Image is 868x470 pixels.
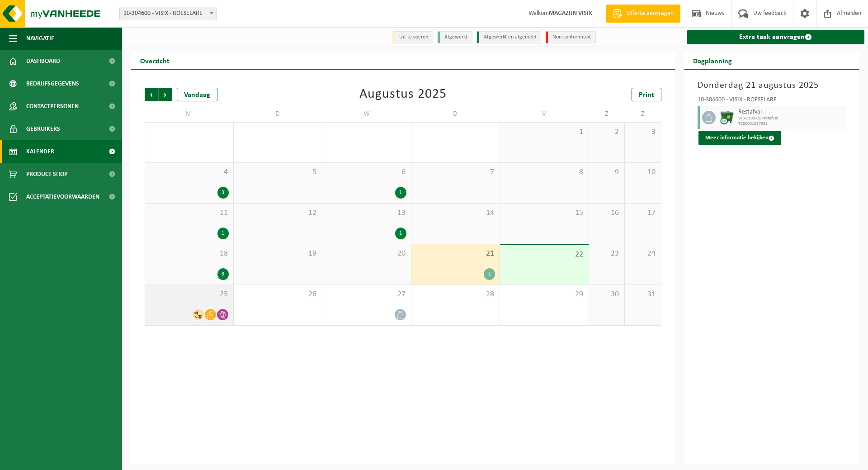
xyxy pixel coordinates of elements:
span: Volgende [159,88,172,101]
td: Z [625,106,661,122]
div: 1 [395,187,406,199]
span: Kalender [26,140,54,163]
span: 13 [327,208,406,218]
div: 10-304600 - VISIX - ROESELARE [698,97,846,106]
span: 1 [505,127,584,137]
td: D [411,106,500,122]
a: Offerte aanvragen [606,5,680,23]
span: Dashboard [26,50,60,72]
span: 26 [238,290,318,299]
span: 22 [505,250,584,260]
span: 24 [629,249,656,259]
h3: Donderdag 21 augustus 2025 [698,79,846,92]
span: 5 [238,167,318,177]
li: Uit te voeren [392,31,433,43]
span: 2 [594,127,620,137]
span: 20 [327,249,406,259]
div: Augustus 2025 [359,88,447,101]
span: 21 [416,249,495,259]
div: 1 [395,228,406,239]
td: M [145,106,234,122]
span: 31 [629,290,656,299]
span: Contactpersonen [26,95,79,118]
strong: MAGAZIJN VISIX [549,10,592,17]
span: 6 [327,167,406,177]
span: 15 [505,208,584,218]
span: 10-304600 - VISIX - ROESELARE [119,7,217,20]
td: D [234,106,323,122]
h2: Dagplanning [684,52,741,69]
h2: Overzicht [131,52,179,69]
span: Gebruikers [26,118,60,140]
span: 10 [629,167,656,177]
li: Afgewerkt en afgemeld [477,31,541,43]
td: V [500,106,589,122]
li: Afgewerkt [438,31,472,43]
span: T250001637332 [738,121,843,127]
span: 25 [150,290,229,299]
span: Acceptatievoorwaarden [26,185,99,208]
td: Z [589,106,625,122]
span: 23 [594,249,620,259]
span: 27 [327,290,406,299]
span: 16 [594,208,620,218]
span: 11 [150,208,229,218]
span: 19 [238,249,318,259]
span: 9 [594,167,620,177]
a: Extra taak aanvragen [687,30,865,44]
button: Meer informatie bekijken [698,131,781,145]
span: 3 [629,127,656,137]
td: W [322,106,411,122]
div: Vandaag [177,88,217,101]
div: 1 [217,228,229,239]
span: 17 [629,208,656,218]
span: 29 [505,290,584,299]
span: Vorige [145,88,158,101]
a: Print [632,88,661,101]
span: Restafval [738,109,843,116]
span: WB-1100-CU restafval [738,116,843,121]
span: 12 [238,208,318,218]
span: 10-304600 - VISIX - ROESELARE [120,7,216,20]
span: 7 [416,167,495,177]
div: 3 [217,187,229,199]
span: Bedrijfsgegevens [26,72,79,95]
span: Offerte aanvragen [624,9,676,18]
span: 4 [150,167,229,177]
span: 14 [416,208,495,218]
div: 3 [217,268,229,280]
span: Navigatie [26,27,54,50]
span: Print [639,91,654,99]
li: Non-conformiteit [546,31,596,43]
img: WB-1100-CU [720,111,734,124]
span: Product Shop [26,163,67,185]
div: 1 [484,268,495,280]
span: 28 [416,290,495,299]
span: 30 [594,290,620,299]
span: 18 [150,249,229,259]
span: 8 [505,167,584,177]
